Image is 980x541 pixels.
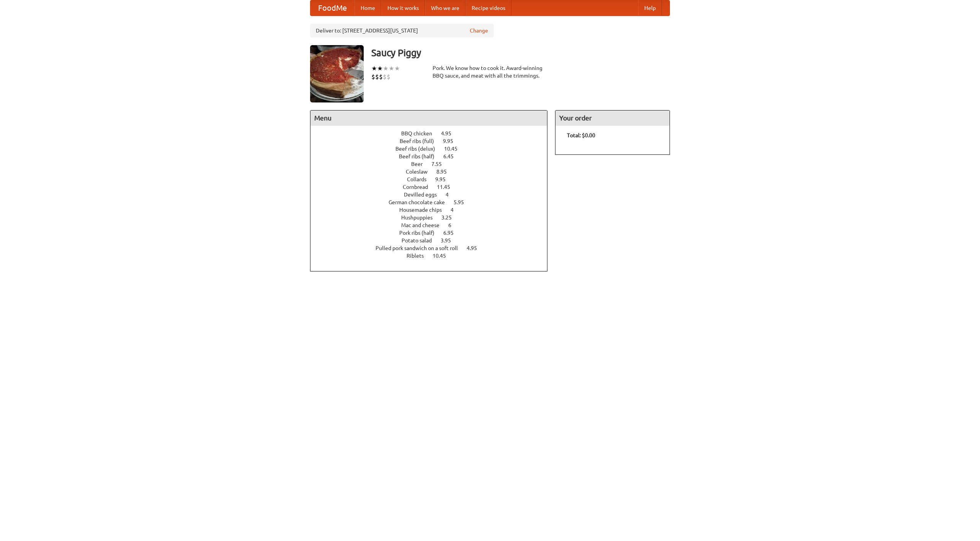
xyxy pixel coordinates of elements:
a: Beef ribs (half) 6.45 [399,153,468,159]
div: Pork. We know how to cook it. Award-winning BBQ sauce, and meat with all the trimmings. [433,64,547,80]
span: 4 [446,192,456,198]
span: 6 [448,222,459,228]
a: Pulled pork sandwich on a soft roll 4.95 [376,245,491,251]
li: $ [387,73,390,81]
span: BBQ chicken [401,130,440,136]
a: German chocolate cake 5.95 [389,199,478,205]
a: Recipe videos [465,0,511,16]
li: $ [371,73,375,81]
a: Potato salad 3.95 [402,237,465,244]
span: Collards [407,176,434,182]
a: Beer 7.55 [411,161,456,167]
a: Hushpuppies 3.25 [401,214,466,221]
span: 7.55 [431,161,449,167]
li: $ [383,73,387,81]
a: Help [638,0,662,16]
a: BBQ chicken 4.95 [401,130,465,136]
span: Beer [411,161,430,167]
a: FoodMe [310,0,354,16]
a: Coleslaw 8.95 [406,169,461,175]
span: 11.45 [437,184,458,190]
span: 8.95 [436,169,454,175]
li: $ [379,73,383,81]
span: Riblets [407,253,431,259]
li: ★ [394,64,400,73]
img: angular.jpg [310,45,364,102]
a: Cornbread 11.45 [403,184,464,190]
a: Beef ribs (full) 9.95 [400,138,467,144]
li: ★ [377,64,383,73]
a: Beef ribs (delux) 10.45 [395,146,472,152]
span: Coleslaw [406,169,435,175]
span: 9.95 [443,138,461,144]
li: ★ [389,64,394,73]
b: Total: $0.00 [567,132,595,138]
a: Housemade chips 4 [399,207,468,213]
span: 3.25 [441,214,459,221]
span: German chocolate cake [389,199,452,205]
span: Potato salad [402,237,439,244]
a: Collards 9.95 [407,176,460,182]
li: ★ [371,64,377,73]
a: Mac and cheese 6 [401,222,465,228]
span: 4.95 [467,245,485,251]
span: 3.95 [441,237,459,244]
span: Pulled pork sandwich on a soft roll [376,245,465,251]
span: 10.45 [444,146,465,152]
h3: Saucy Piggy [371,45,670,60]
div: Deliver to: [STREET_ADDRESS][US_STATE] [310,24,494,37]
span: Cornbread [403,184,436,190]
span: Beef ribs (half) [399,153,442,159]
span: 10.45 [433,253,454,259]
span: 5.95 [454,199,472,205]
a: How it works [381,0,425,16]
h4: Your order [555,110,670,126]
span: 6.45 [443,153,461,159]
span: Pork ribs (half) [399,230,442,236]
span: Housemade chips [399,207,449,213]
span: Mac and cheese [401,222,447,228]
a: Who we are [425,0,465,16]
a: Change [470,27,488,34]
span: 6.95 [443,230,461,236]
a: Riblets 10.45 [407,253,460,259]
a: Pork ribs (half) 6.95 [399,230,468,236]
span: 9.95 [435,176,453,182]
a: Home [354,0,381,16]
li: $ [375,73,379,81]
a: Devilled eggs 4 [404,192,463,198]
span: Beef ribs (delux) [395,146,443,152]
li: ★ [383,64,389,73]
span: 4.95 [441,130,459,136]
span: Beef ribs (full) [400,138,442,144]
span: Hushpuppies [401,214,440,221]
h4: Menu [310,110,547,126]
span: Devilled eggs [404,192,444,198]
span: 4 [451,207,461,213]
